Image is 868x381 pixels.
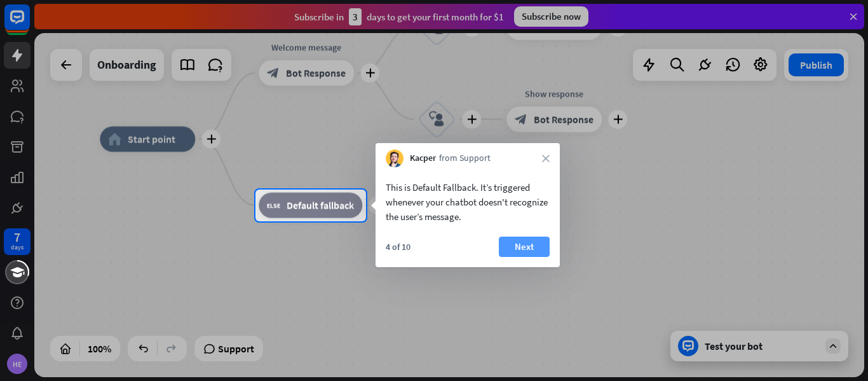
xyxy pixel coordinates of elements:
[267,199,280,212] i: block_fallback
[499,237,550,257] button: Next
[386,241,410,253] div: 4 of 10
[410,152,436,165] span: Kacper
[439,152,491,165] span: from Support
[10,5,48,43] button: Open LiveChat chat widget
[542,155,550,162] i: close
[386,180,550,224] div: This is Default Fallback. It’s triggered whenever your chatbot doesn't recognize the user’s message.
[287,199,354,212] span: Default fallback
